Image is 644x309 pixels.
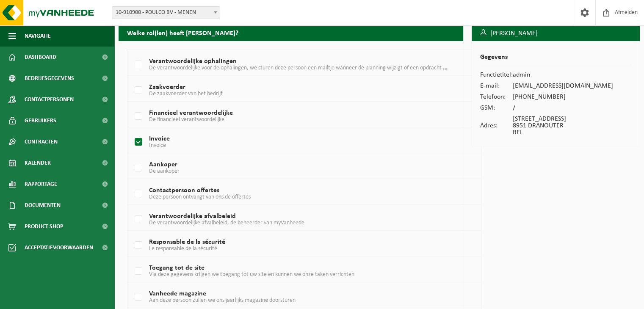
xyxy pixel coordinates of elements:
[133,162,448,174] label: Aankoper
[133,291,448,303] label: Vanheede magazine
[149,220,304,226] span: De verantwoordelijke afvalbeleid, de beheerder van myVanheede
[25,110,56,131] span: Gebruikers
[149,116,224,123] span: De financieel verantwoordelijke
[480,69,513,80] td: Functietitel:
[480,80,513,91] td: E-mail:
[513,69,613,80] td: admin
[480,113,513,138] td: Adres:
[25,131,58,152] span: Contracten
[119,24,463,41] h2: Welke rol(len) heeft [PERSON_NAME]?
[133,213,448,226] label: Verantwoordelijke afvalbeleid
[149,246,217,252] span: Le responsable de la sécurité
[25,152,51,174] span: Kalender
[112,7,220,19] span: 10-910900 - POULCO BV - MENEN
[133,58,448,71] label: Verantwoordelijke ophalingen
[133,239,448,252] label: Responsable de la sécurité
[513,113,613,138] td: [STREET_ADDRESS] 8951 DRANOUTER BEL
[480,54,631,65] h2: Gegevens
[25,216,63,237] span: Product Shop
[133,84,448,97] label: Zaakvoerder
[472,24,640,43] h3: [PERSON_NAME]
[133,265,448,278] label: Toegang tot de site
[25,195,61,216] span: Documenten
[480,91,513,102] td: Telefoon:
[149,297,296,303] span: Aan deze persoon zullen we ons jaarlijks magazine doorsturen
[25,68,74,89] span: Bedrijfsgegevens
[133,110,448,123] label: Financieel verantwoordelijke
[513,102,613,113] td: /
[480,102,513,113] td: GSM:
[149,271,354,278] span: Via deze gegevens krijgen we toegang tot uw site en kunnen we onze taken verrichten
[25,25,51,47] span: Navigatie
[149,64,481,71] span: De verantwoordelijke voor de ophalingen, we sturen deze persoon een mailtje wanneer de planning w...
[513,80,613,91] td: [EMAIL_ADDRESS][DOMAIN_NAME]
[149,91,222,97] span: De zaakvoerder van het bedrijf
[513,91,613,102] td: [PHONE_NUMBER]
[25,174,57,195] span: Rapportage
[133,136,448,149] label: Invoice
[149,168,180,174] span: De aankoper
[112,6,220,19] span: 10-910900 - POULCO BV - MENEN
[25,237,93,258] span: Acceptatievoorwaarden
[149,142,166,149] span: Invoice
[25,47,56,68] span: Dashboard
[25,89,74,110] span: Contactpersonen
[149,194,251,200] span: Deze persoon ontvangt van ons de offertes
[133,188,448,200] label: Contactpersoon offertes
